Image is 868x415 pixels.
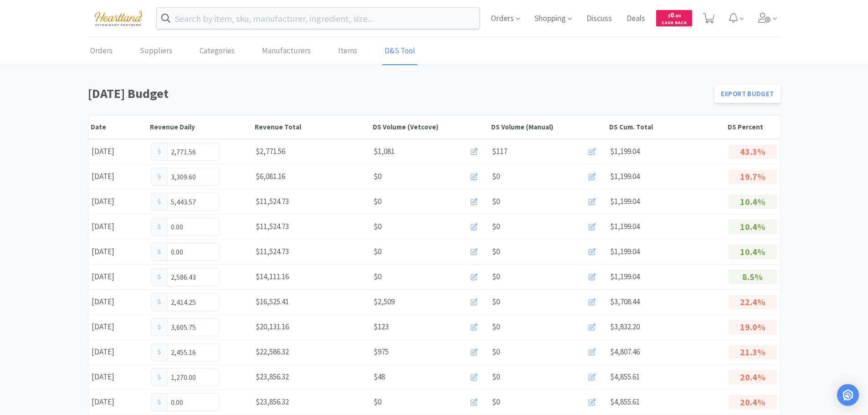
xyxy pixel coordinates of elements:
span: $1,199.04 [610,146,640,156]
span: $2,509 [374,296,395,308]
p: 21.3% [729,345,777,359]
span: $2,771.56 [256,146,285,156]
div: [DATE] [88,393,148,411]
p: 10.4% [729,245,777,259]
div: [DATE] [88,167,148,186]
div: [DATE] [88,267,148,286]
img: cad7bdf275c640399d9c6e0c56f98fd2_10.png [88,5,149,31]
p: 8.5% [729,270,777,284]
a: Deals [623,15,649,23]
a: Export Budget [714,85,781,103]
span: $0 [492,246,500,258]
span: $1,199.04 [610,196,640,206]
p: 10.4% [729,195,777,209]
span: $3,832.20 [610,322,640,332]
span: $11,524.73 [256,196,289,206]
span: $4,855.61 [610,397,640,407]
span: $22,586.32 [256,347,289,357]
p: 20.4% [729,395,777,410]
div: Open Intercom Messenger [837,384,859,406]
span: $0 [492,346,500,358]
a: Items [336,37,360,65]
span: $0 [492,296,500,308]
span: $48 [374,371,385,383]
div: Revenue Daily [150,123,250,131]
div: [DATE] [88,142,148,161]
span: $11,524.73 [256,221,289,231]
a: Suppliers [138,37,175,65]
span: $23,856.32 [256,372,289,382]
span: $0 [492,396,500,408]
span: $0 [492,371,500,383]
p: 22.4% [729,295,777,309]
span: $1,199.04 [610,171,640,181]
div: [DATE] [88,242,148,261]
span: $0 [492,321,500,333]
span: Cash Back [662,20,687,26]
div: Revenue Total [255,123,369,131]
span: $0 [374,246,381,258]
div: Date [91,123,145,131]
span: $0 [374,195,381,208]
div: [DATE] [88,343,148,361]
span: $975 [374,346,389,358]
div: DS Volume (Manual) [491,123,605,131]
span: . 00 [674,13,681,19]
span: $0 [492,220,500,233]
span: $0 [492,170,500,183]
div: DS Volume (Vetcove) [373,123,487,131]
a: Manufacturers [260,37,313,65]
div: [DATE] [88,217,148,236]
span: $4,855.61 [610,372,640,382]
span: $1,199.04 [610,246,640,256]
span: $20,131.16 [256,322,289,332]
span: $1,199.04 [610,221,640,231]
span: $6,081.16 [256,171,285,181]
p: 19.7% [729,169,777,184]
span: $0 [492,271,500,283]
span: $1,081 [374,145,395,158]
div: [DATE] [88,368,148,386]
div: DS Cum. Total [609,123,723,131]
span: $4,807.46 [610,347,640,357]
span: $117 [492,145,507,158]
span: $ [668,13,670,19]
span: $0 [374,220,381,233]
p: 10.4% [729,220,777,234]
span: $11,524.73 [256,246,289,256]
div: [DATE] [88,292,148,311]
span: $16,525.41 [256,297,289,307]
p: 43.3% [729,144,777,159]
span: $14,111.16 [256,272,289,282]
span: $0 [492,195,500,208]
div: DS Percent [728,123,778,131]
div: [DATE] [88,318,148,336]
h1: [DATE] Budget [88,83,709,104]
span: $1,199.04 [610,272,640,282]
span: $0 [374,396,381,408]
p: 19.0% [729,320,777,334]
span: $0 [374,170,381,183]
span: 0 [668,10,681,19]
span: $3,708.44 [610,297,640,307]
a: Discuss [583,15,616,23]
p: 20.4% [729,370,777,384]
a: D&S Tool [382,37,417,65]
a: Orders [88,37,115,65]
a: Categories [197,37,237,65]
div: [DATE] [88,192,148,211]
span: $0 [374,271,381,283]
span: $123 [374,321,389,333]
input: Search by item, sku, manufacturer, ingredient, size... [157,8,480,29]
a: $0.00Cash Back [656,6,692,31]
span: $23,856.32 [256,397,289,407]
